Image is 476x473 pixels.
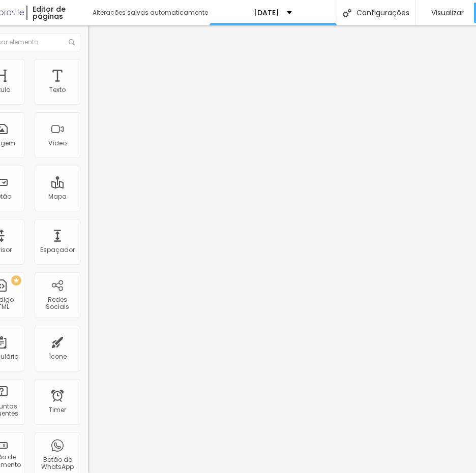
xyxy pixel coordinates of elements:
[416,3,474,23] button: Visualizar
[431,9,464,17] span: Visualizar
[37,456,77,471] div: Botão do WhatsApp
[48,193,67,200] div: Mapa
[49,86,66,93] div: Texto
[343,9,351,17] img: Icone
[40,246,75,254] div: Espaçador
[49,353,67,360] div: Ícone
[254,9,279,16] p: [DATE]
[93,10,210,16] div: Alterações salvas automaticamente
[26,6,82,20] div: Editor de páginas
[49,406,66,414] div: Timer
[48,140,67,147] div: Vídeo
[69,39,75,45] img: Icone
[37,296,77,311] div: Redes Sociais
